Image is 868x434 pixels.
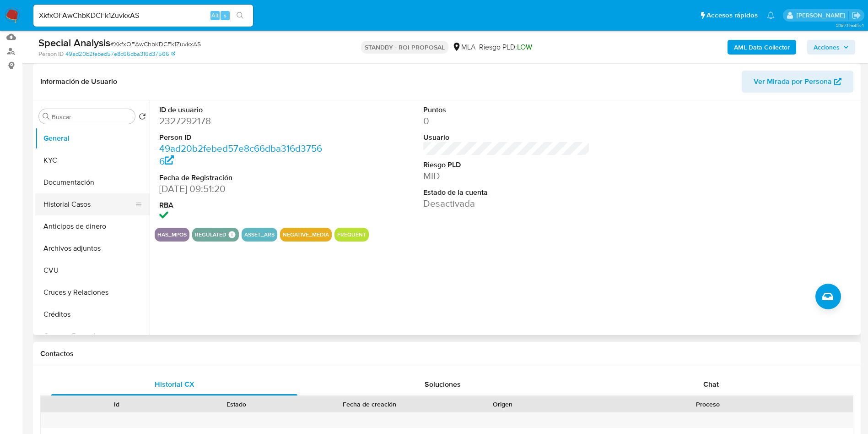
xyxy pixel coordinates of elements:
button: Cuentas Bancarias [35,325,150,347]
dt: Fecha de Registración [159,173,326,183]
h1: Información de Usuario [40,77,117,86]
button: Archivos adjuntos [35,237,150,259]
div: Estado [183,400,290,409]
button: CVU [35,259,150,281]
button: Volver al orden por defecto [139,113,146,123]
button: has_mpos [157,233,187,236]
dt: Estado de la cuenta [423,187,590,198]
a: 49ad20b2febed57e8c66dba316d37566 [159,142,322,168]
div: Fecha de creación [303,400,437,409]
p: STANDBY - ROI PROPOSAL [361,41,448,54]
a: 49ad20b2febed57e8c66dba316d37566 [65,50,175,58]
dd: MID [423,170,590,182]
button: frequent [337,233,366,236]
b: AML Data Collector [734,40,790,55]
button: negative_media [283,233,329,236]
div: Proceso [569,400,846,409]
span: Historial CX [155,379,194,390]
a: Notificaciones [767,11,775,19]
input: Buscar usuario o caso... [33,10,253,22]
dt: Puntos [423,105,590,115]
span: Alt [211,11,219,20]
dd: Desactivada [423,197,590,210]
span: Acciones [814,40,840,55]
div: MLA [452,42,475,52]
button: Ver Mirada por Persona [742,71,853,93]
a: Salir [852,11,861,20]
dd: [DATE] 09:51:20 [159,182,326,195]
h1: Contactos [40,349,853,358]
span: Riesgo PLD: [479,42,532,52]
button: asset_ars [244,233,275,236]
button: Acciones [807,40,855,55]
div: Id [63,400,170,409]
button: AML Data Collector [728,40,796,55]
span: LOW [517,42,532,52]
dd: 0 [423,115,590,127]
button: KYC [35,149,150,171]
span: # XkfxOFAwChbKDCFk1ZuvkxAS [110,39,201,49]
input: Buscar [52,113,131,121]
dt: RBA [159,200,326,210]
dt: Riesgo PLD [423,160,590,170]
span: Chat [703,379,719,390]
button: Créditos [35,303,150,325]
div: Origen [449,400,556,409]
span: s [224,11,226,20]
span: Ver Mirada por Persona [754,71,832,93]
span: Accesos rápidos [706,11,758,20]
button: Cruces y Relaciones [35,281,150,303]
button: search-icon [231,9,249,22]
button: General [35,127,150,149]
button: Documentación [35,171,150,193]
span: 3.157.1-hotfix-1 [836,22,863,29]
button: Historial Casos [35,193,142,215]
dd: 2327292178 [159,115,326,127]
b: Person ID [38,50,64,58]
dt: Usuario [423,132,590,143]
button: Buscar [43,113,50,120]
button: Anticipos de dinero [35,215,150,237]
span: Soluciones [425,379,461,390]
button: regulated [195,233,226,236]
p: gustavo.deseta@mercadolibre.com [797,11,848,20]
dt: ID de usuario [159,105,326,115]
dt: Person ID [159,132,326,143]
b: Special Analysis [38,35,110,50]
